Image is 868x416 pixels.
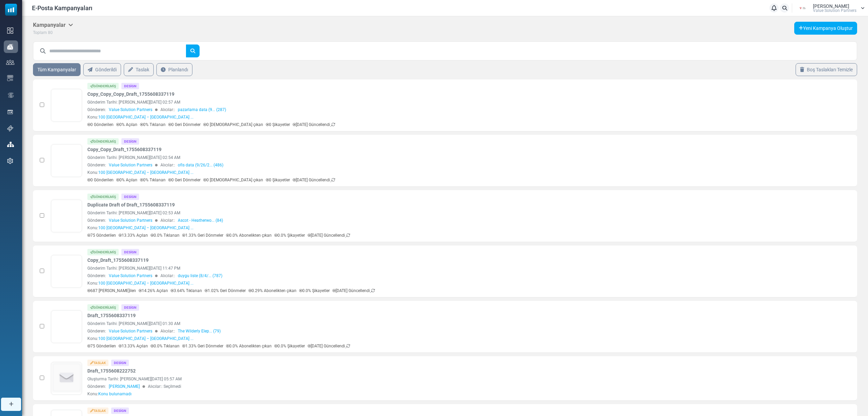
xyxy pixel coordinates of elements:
[87,210,747,216] div: Gönderim Tarihi: [PERSON_NAME][DATE] 02:53 AM
[124,63,154,76] a: Taslak
[109,328,152,334] span: Value Solution Partners
[87,391,132,397] div: Konu:
[203,122,263,128] p: 0 [DEMOGRAPHIC_DATA] çıkan
[813,4,849,8] span: [PERSON_NAME]
[178,162,223,168] a: ofis data (9/26/2... (486)
[151,343,180,349] p: 0.0% Tıklanan
[168,177,201,183] p: 0 Geri Dönmeler
[7,125,13,131] img: support-icon.svg
[87,138,119,145] div: Gönderilmiş
[226,343,272,349] p: 0.0% Abonelikten çıkan
[119,232,148,238] p: 13.33% Açılan
[7,158,13,164] img: settings-icon.svg
[87,201,175,209] a: Duplicate Draft of Draft_1755608337119
[87,107,747,113] div: Gönderen: Alıcılar::
[87,99,747,105] div: Gönderim Tarihi: [PERSON_NAME][DATE] 02:57 AM
[109,217,152,223] span: Value Solution Partners
[151,232,180,238] p: 0.0% Tıklanan
[52,363,82,393] img: empty-draft-icon2.svg
[116,177,137,183] p: 0% Açılan
[794,22,857,35] a: Yeni Kampanya Oluştur
[7,109,13,115] img: landing_pages.svg
[87,177,114,183] p: 0 Gönderilen
[87,328,747,334] div: Gönderen: Alıcılar::
[87,162,747,168] div: Gönderen: Alıcılar::
[109,273,152,279] span: Value Solution Partners
[87,367,136,375] a: Draft_1755608222752
[32,3,92,13] span: E-Posta Kampanyaları
[293,122,335,128] p: [DATE] Güncellendi
[156,63,192,76] a: Planlandı
[111,360,129,366] div: Design
[33,22,73,28] h5: Kampanyalar
[308,232,350,238] p: [DATE] Güncellendi
[87,225,193,231] div: Konu:
[121,249,139,255] div: Design
[796,63,857,76] a: Boş Taslakları Temizle
[87,265,747,271] div: Gönderim Tarihi: [PERSON_NAME][DATE] 11:47 PM
[168,122,201,128] p: 0 Geri Dönmeler
[87,312,136,319] a: Draft_1755608337119
[7,28,13,34] img: dashboard-icon.svg
[203,177,263,183] p: 0 [DEMOGRAPHIC_DATA] çıkan
[87,83,119,89] div: Gönderilmiş
[308,343,350,349] p: [DATE] Güncellendi
[98,170,193,175] span: 100 [GEOGRAPHIC_DATA] – [GEOGRAPHIC_DATA] ...
[178,328,221,334] a: The Wilderly Elep... (79)
[98,336,193,341] span: 100 [GEOGRAPHIC_DATA] – [GEOGRAPHIC_DATA] ...
[98,392,132,396] span: Konu bulunamadı
[33,30,47,35] span: Toplam
[87,304,119,311] div: Gönderilmiş
[140,177,166,183] p: 0% Tıklanan
[87,336,193,342] div: Konu:
[293,177,335,183] p: [DATE] Güncellendi
[87,257,149,264] a: Copy_Draft_1755608337119
[48,30,53,35] span: 80
[87,146,161,153] a: Copy_Copy_Draft_1755608337119
[182,232,223,238] p: 1.33% Geri Dönmeler
[87,114,193,120] div: Konu:
[7,75,13,81] img: email-templates-icon.svg
[87,194,119,200] div: Gönderilmiş
[140,122,166,128] p: 0% Tıklanan
[87,280,193,286] div: Konu:
[121,194,139,200] div: Design
[109,383,140,390] span: [PERSON_NAME]
[87,169,193,176] div: Konu:
[116,122,137,128] p: 0% Açılan
[87,408,108,414] div: Taslak
[33,63,81,76] a: Tüm Kampanyalar
[87,122,114,128] p: 0 Gönderilen
[121,304,139,311] div: Design
[178,217,223,223] a: Ascot - Heatherwo... (84)
[87,360,108,366] div: Taslak
[83,63,121,76] a: Gönderildi
[121,138,139,145] div: Design
[109,162,152,168] span: Value Solution Partners
[119,343,148,349] p: 13.33% Açılan
[249,288,296,294] p: 0.29% Abonelikten çıkan
[109,107,152,113] span: Value Solution Partners
[87,376,747,382] div: Oluşturma Tarihi: [PERSON_NAME][DATE] 05:57 AM
[5,4,17,16] img: mailsoftly_icon_blue_white.svg
[87,343,116,349] p: 75 Gönderilen
[205,288,246,294] p: 1.02% Geri Dönmeler
[299,288,330,294] p: 0.0% Şikayetler
[333,288,375,294] p: [DATE] Güncellendi
[121,83,139,89] div: Design
[87,249,119,255] div: Gönderilmiş
[87,91,174,98] a: Copy_Copy_Copy_Draft_1755608337119
[7,44,13,50] img: campaigns-icon-active.png
[98,225,193,230] span: 100 [GEOGRAPHIC_DATA] – [GEOGRAPHIC_DATA] ...
[178,107,226,113] a: pazarlama data (9... (287)
[87,273,747,279] div: Gönderen: Alıcılar::
[139,288,168,294] p: 14.26% Açılan
[274,343,305,349] p: 0.0% Şikayetler
[87,288,136,294] p: 687 [PERSON_NAME]ilen
[266,177,290,183] p: 0 Şikayetler
[171,288,202,294] p: 3.64% Tıklanan
[813,8,856,13] span: Value Solution Partners
[6,60,14,65] img: contacts-icon.svg
[178,273,222,279] a: duygu liste (8/4/... (787)
[87,155,747,161] div: Gönderim Tarihi: [PERSON_NAME][DATE] 02:54 AM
